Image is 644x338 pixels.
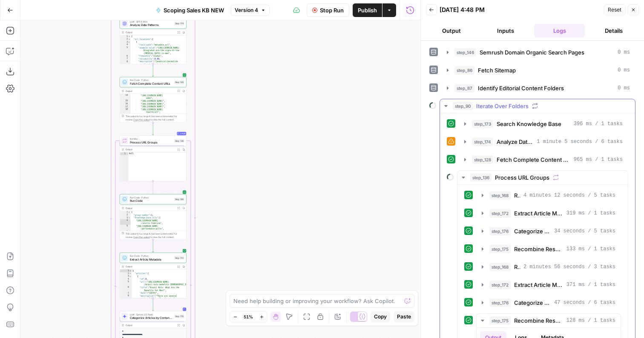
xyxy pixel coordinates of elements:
button: Inputs [480,24,531,37]
span: 0 ms [618,84,630,92]
g: Edge from step_136 to step_168 [152,181,154,194]
span: Recombine Results [514,245,563,253]
g: Edge from step_174 to step_128 [152,64,154,76]
button: Paste [394,311,414,322]
span: LLM · GPT-5 Mini [130,20,172,23]
button: 34 seconds / 5 tasks [477,224,621,238]
span: Process URL Groups [495,173,549,182]
div: 14 [120,94,130,100]
button: 4 minutes 12 seconds / 5 tasks [477,189,621,202]
span: Paste [397,313,411,321]
span: Extract Article Metadata [130,257,172,261]
span: Categorize Articles by Content Type [130,316,172,320]
span: step_172 [489,209,511,218]
div: 5 [120,225,130,230]
span: Run Code [514,263,520,271]
span: step_175 [489,316,511,325]
span: Run Code · Python [130,254,172,258]
span: Fetch Complete Content URLs [497,155,570,164]
span: 133 ms / 1 tasks [566,245,615,253]
span: Toggle code folding, rows 1 through 1745 [129,269,132,272]
span: Iteration [130,137,172,140]
button: Stop Run [307,3,349,17]
button: 128 ms / 1 tasks [477,314,621,327]
div: 18 [120,108,130,114]
div: 5 [120,46,130,55]
span: Stop Run [320,6,344,14]
div: 4 [120,43,130,46]
span: 34 seconds / 5 tasks [554,227,615,235]
div: 3 [120,41,130,44]
span: step_173 [472,120,493,128]
span: Toggle code folding, rows 2 through 1011 [129,272,132,275]
span: step_174 [472,137,493,146]
div: 6 [120,286,132,292]
button: 0 ms [442,81,635,95]
div: Step 172 [174,256,184,260]
div: 1 [120,269,132,272]
span: 319 ms / 1 tasks [566,209,615,217]
button: 1 minute 5 seconds / 6 tasks [459,135,628,149]
div: Loop3IterationProcess URL GroupsStep 136Outputnull [120,135,187,181]
span: 128 ms / 1 tasks [566,317,615,324]
div: Output [126,206,175,210]
div: 1 [120,211,130,214]
button: Version 4 [231,5,270,16]
div: Step 174 [174,22,184,26]
div: 2 [120,214,130,217]
span: Toggle code folding, rows 1 through 302 [128,211,131,214]
span: Toggle code folding, rows 3 through 148 [128,217,131,220]
button: Logs [534,24,585,37]
span: 2 minutes 56 seconds / 3 tasks [523,263,615,271]
div: 3 [120,275,132,278]
span: step_168 [489,191,511,200]
button: 0 ms [442,46,635,59]
span: Fetch Sitemap [478,66,516,74]
span: Categorize Articles by Content Type [514,298,551,307]
button: 2 minutes 56 seconds / 3 tasks [477,260,621,274]
span: 0 ms [618,66,630,74]
div: This output is too large & has been abbreviated for review. to view the full content. [126,115,185,121]
span: Analyze Date Patterns [497,137,533,146]
span: 0 ms [618,49,630,56]
span: Run Code [130,199,172,203]
span: 4 minutes 12 seconds / 5 tasks [523,192,615,199]
button: Publish [353,3,382,17]
div: 2 [120,272,132,275]
div: Step 176 [174,315,184,318]
span: step_176 [489,227,511,235]
div: 8 [120,295,132,309]
div: 4 [120,278,132,281]
div: Step 136 [174,139,184,143]
button: 47 seconds / 6 tasks [477,296,621,309]
span: Toggle code folding, rows 3 through 9 [128,41,131,44]
span: LLM · Gemini 2.5 Flash [130,313,172,316]
button: Scoping Sales KB NEW [151,3,229,17]
div: 5 [120,281,132,286]
span: Toggle code folding, rows 2 through 45 [128,38,131,41]
span: Run Code [514,191,520,200]
span: 51% [244,313,253,320]
span: step_87 [454,84,474,92]
div: 7 [120,292,132,295]
span: Run Code · Python [130,78,172,82]
button: Reset [604,4,625,15]
span: Extract Article Metadata [514,209,563,218]
span: Copy the output [133,118,149,121]
div: Output [126,148,175,151]
g: Edge from step_128 to step_136 [152,123,154,135]
span: Process URL Groups [130,140,172,144]
button: 133 ms / 1 tasks [477,242,621,256]
span: step_175 [489,245,511,253]
span: Search Knowledge Base [497,120,561,128]
button: Copy [371,311,390,322]
span: step_168 [489,263,511,271]
div: 4 [120,219,130,225]
div: Run Code · PythonRun CodeStep 168Output{ "group_number":1, "knowledge_base_urls":[ "[URL][DOMAIN_... [120,194,187,240]
span: Categorize Articles by Content Type [514,227,551,235]
span: Run Code · Python [130,195,172,199]
span: Reset [608,6,621,14]
span: Copy [374,313,387,321]
div: 2 [120,38,130,41]
span: Semrush Domain Organic Search Pages [480,48,584,57]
